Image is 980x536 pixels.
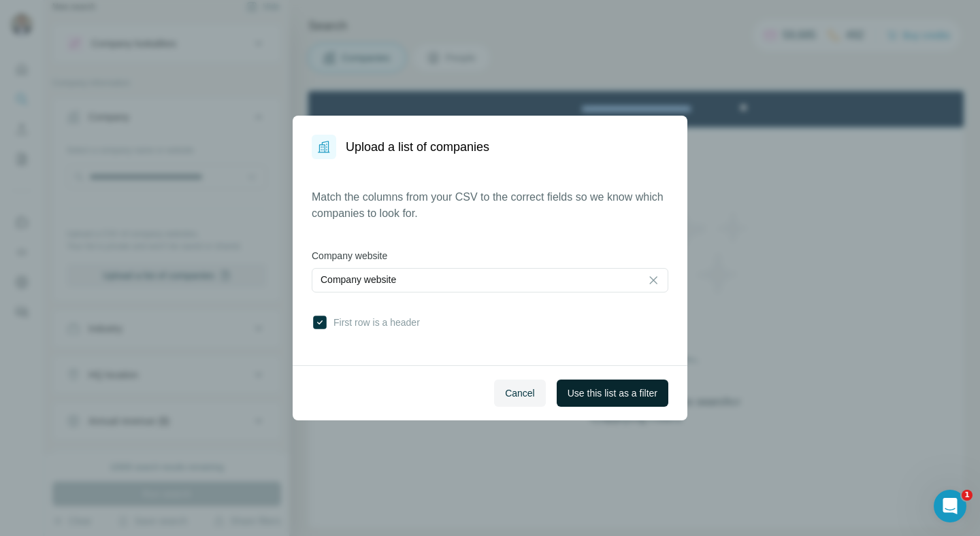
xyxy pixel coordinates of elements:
[328,316,420,329] span: First row is a header
[321,273,396,286] p: Company website
[934,490,966,522] iframe: Intercom live chat
[568,386,657,400] span: Use this list as a filter
[557,380,668,407] button: Use this list as a filter
[962,490,973,501] span: 1
[505,386,535,400] span: Cancel
[346,137,489,156] h1: Upload a list of companies
[312,189,668,222] p: Match the columns from your CSV to the correct fields so we know which companies to look for.
[494,380,546,407] button: Cancel
[234,3,421,33] div: Watch our October Product update
[312,249,668,263] label: Company website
